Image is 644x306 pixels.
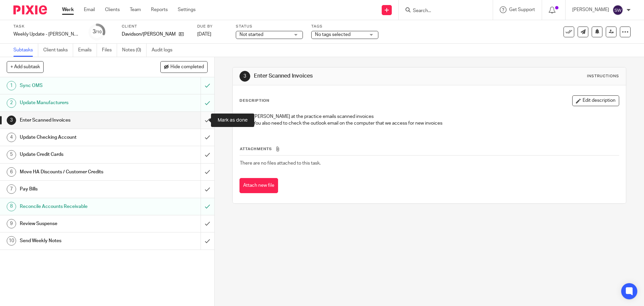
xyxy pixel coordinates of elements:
[78,44,97,57] a: Emails
[7,98,16,108] div: 2
[20,81,136,91] h1: Sync OMS
[13,24,80,29] label: Task
[239,98,269,103] p: Description
[7,116,16,125] div: 3
[151,6,168,13] a: Reports
[102,44,117,57] a: Files
[130,6,141,13] a: Team
[20,219,136,229] h1: Review Suspense
[20,115,136,125] h1: Enter Scanned Invoices
[7,184,16,194] div: 7
[311,24,378,29] label: Tags
[170,64,204,70] span: Hide completed
[253,113,619,120] p: [PERSON_NAME] at the practice emails scanned invoices
[572,6,609,13] p: [PERSON_NAME]
[122,44,147,57] a: Notes (0)
[239,71,250,82] div: 3
[13,31,80,38] div: Weekly Update - Davidson-Calkins
[178,6,196,13] a: Settings
[62,6,74,13] a: Work
[20,98,136,108] h1: Update Manufacturers
[20,184,136,194] h1: Pay Bills
[20,202,136,212] h1: Reconcile Accounts Receivable
[240,161,321,166] span: There are no files attached to this task.
[152,44,177,57] a: Audit logs
[122,24,189,29] label: Client
[105,6,120,13] a: Clients
[7,61,44,73] button: + Add subtask
[254,73,444,80] h1: Enter Scanned Invoices
[239,32,263,37] span: Not started
[13,44,38,57] a: Subtasks
[7,167,16,177] div: 6
[20,167,136,177] h1: Move HA Discounts / Customer Credits
[587,74,619,79] div: Instructions
[239,178,278,193] button: Attach new file
[13,31,80,38] div: Weekly Update - [PERSON_NAME]
[7,150,16,160] div: 5
[612,5,623,15] img: svg%3E
[7,236,16,246] div: 10
[93,28,102,36] div: 3
[509,7,535,12] span: Get Support
[7,219,16,228] div: 9
[20,132,136,142] h1: Update Checking Account
[20,236,136,246] h1: Send Weekly Notes
[197,32,211,37] span: [DATE]
[160,61,208,73] button: Hide completed
[7,81,16,90] div: 1
[412,8,473,14] input: Search
[96,30,102,34] small: /10
[572,95,619,106] button: Edit description
[7,133,16,142] div: 4
[253,120,619,127] p: You also need to check the outlook email on the computer that we access for new invoices
[84,6,95,13] a: Email
[20,149,136,160] h1: Update Credit Cards
[122,31,175,38] p: Davidson/[PERSON_NAME]
[197,24,227,29] label: Due by
[43,44,73,57] a: Client tasks
[240,147,272,151] span: Attachments
[236,24,303,29] label: Status
[315,32,351,37] span: No tags selected
[13,5,47,14] img: Pixie
[7,202,16,211] div: 8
